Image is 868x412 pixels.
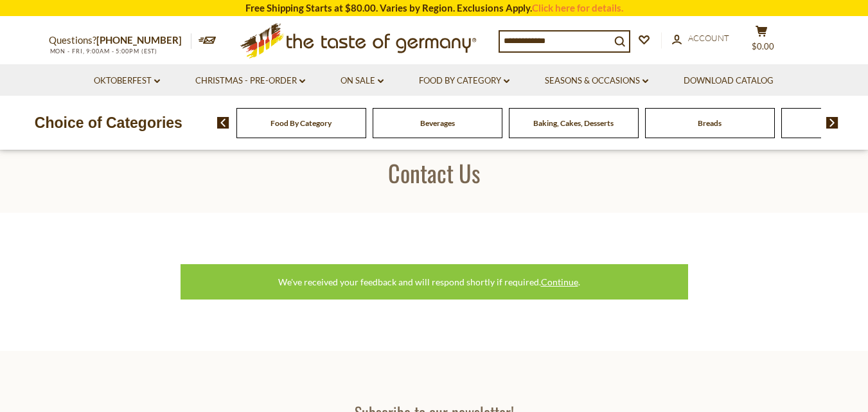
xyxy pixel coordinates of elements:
span: MON - FRI, 9:00AM - 5:00PM (EST) [49,48,158,55]
span: $0.00 [752,41,774,51]
a: Food By Category [270,118,332,128]
a: Beverages [420,118,455,128]
a: Seasons & Occasions [545,74,648,88]
a: Christmas - PRE-ORDER [195,74,305,88]
h1: Contact Us [40,158,828,187]
a: Baking, Cakes, Desserts [533,118,614,128]
button: $0.00 [743,25,781,57]
a: Download Catalog [684,74,774,88]
p: Questions? [49,32,191,49]
a: Oktoberfest [94,74,160,88]
a: On Sale [341,74,384,88]
img: previous arrow [217,117,229,129]
img: next arrow [826,117,838,129]
a: Continue [541,276,578,287]
span: Account [688,33,729,43]
a: [PHONE_NUMBER] [96,34,182,46]
a: Breads [698,118,722,128]
a: Click here for details. [532,2,623,13]
a: Account [672,31,729,46]
div: We've received your feedback and will respond shortly if required. . [181,264,688,300]
a: Food By Category [419,74,509,88]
